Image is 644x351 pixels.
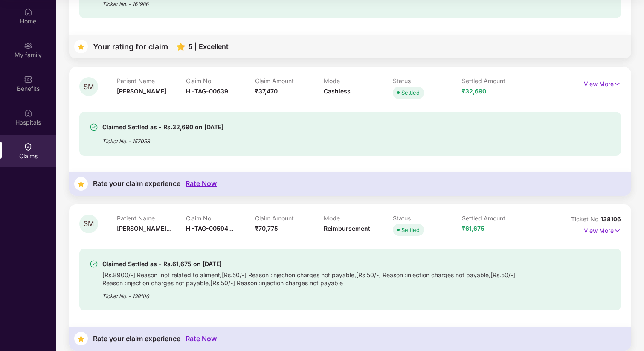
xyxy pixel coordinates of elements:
div: [Rs.8900/-] Reason :not related to aliment,[Rs.50/-] Reason :injection charges not payable,[Rs.50... [102,269,524,287]
img: svg+xml;base64,PHN2ZyBpZD0iSG9tZSIgeG1sbnM9Imh0dHA6Ly93d3cudzMub3JnLzIwMDAvc3ZnIiB3aWR0aD0iMjAiIG... [24,8,32,16]
span: Cashless [324,87,351,95]
span: Ticket No [571,215,600,223]
p: Patient Name [117,215,186,222]
div: Ticket No. - 138106 [102,287,524,300]
p: View More [584,77,621,89]
span: SM [84,83,94,90]
img: svg+xml;base64,PHN2ZyB4bWxucz0iaHR0cDovL3d3dy53My5vcmcvMjAwMC9zdmciIHhtbG5zOnhsaW5rPSJodHRwOi8vd3... [177,43,185,51]
span: ₹70,775 [255,225,278,232]
span: HI-TAG-00639... [186,87,233,95]
span: ₹32,690 [462,87,486,95]
div: Claimed Settled as - Rs.61,675 on [DATE] [102,259,524,269]
div: Rate your claim experience [93,180,180,188]
div: 5 | Excellent [189,43,229,51]
img: svg+xml;base64,PHN2ZyB4bWxucz0iaHR0cDovL3d3dy53My5vcmcvMjAwMC9zdmciIHdpZHRoPSIzNyIgaGVpZ2h0PSIzNy... [74,332,88,345]
p: Mode [324,77,393,84]
p: Settled Amount [462,77,531,84]
div: Your rating for claim [93,43,168,51]
span: Reimbursement [324,225,370,232]
img: svg+xml;base64,PHN2ZyB4bWxucz0iaHR0cDovL3d3dy53My5vcmcvMjAwMC9zdmciIHdpZHRoPSIzNyIgaGVpZ2h0PSIzNy... [74,40,88,53]
p: Status [393,215,462,222]
p: Claim Amount [255,215,324,222]
span: SM [84,220,94,227]
div: Rate your claim experience [93,335,180,343]
img: svg+xml;base64,PHN2ZyB3aWR0aD0iMjAiIGhlaWdodD0iMjAiIHZpZXdCb3g9IjAgMCAyMCAyMCIgZmlsbD0ibm9uZSIgeG... [24,41,32,50]
p: Settled Amount [462,215,531,222]
p: View More [584,224,621,235]
img: svg+xml;base64,PHN2ZyBpZD0iQ2xhaW0iIHhtbG5zPSJodHRwOi8vd3d3LnczLm9yZy8yMDAwL3N2ZyIgd2lkdGg9IjIwIi... [24,142,32,151]
img: svg+xml;base64,PHN2ZyBpZD0iU3VjY2Vzcy0zMngzMiIgeG1sbnM9Imh0dHA6Ly93d3cudzMub3JnLzIwMDAvc3ZnIiB3aW... [90,123,98,131]
div: Rate Now [186,335,217,343]
img: svg+xml;base64,PHN2ZyBpZD0iU3VjY2Vzcy0zMngzMiIgeG1sbnM9Imh0dHA6Ly93d3cudzMub3JnLzIwMDAvc3ZnIiB3aW... [90,260,98,268]
span: ₹37,470 [255,87,278,95]
div: Rate Now [186,180,217,188]
img: svg+xml;base64,PHN2ZyB4bWxucz0iaHR0cDovL3d3dy53My5vcmcvMjAwMC9zdmciIHdpZHRoPSIzNyIgaGVpZ2h0PSIzNy... [74,177,88,191]
img: svg+xml;base64,PHN2ZyBpZD0iSG9zcGl0YWxzIiB4bWxucz0iaHR0cDovL3d3dy53My5vcmcvMjAwMC9zdmciIHdpZHRoPS... [24,109,32,117]
p: Claim No [186,215,255,222]
div: Settled [401,226,420,234]
img: svg+xml;base64,PHN2ZyBpZD0iQmVuZWZpdHMiIHhtbG5zPSJodHRwOi8vd3d3LnczLm9yZy8yMDAwL3N2ZyIgd2lkdGg9Ij... [24,75,32,84]
p: Status [393,77,462,84]
p: Mode [324,215,393,222]
span: [PERSON_NAME]... [117,87,171,95]
img: svg+xml;base64,PHN2ZyB4bWxucz0iaHR0cDovL3d3dy53My5vcmcvMjAwMC9zdmciIHdpZHRoPSIxNyIgaGVpZ2h0PSIxNy... [614,79,621,89]
div: Settled [401,88,420,97]
div: Claimed Settled as - Rs.32,690 on [DATE] [102,122,223,132]
img: svg+xml;base64,PHN2ZyB4bWxucz0iaHR0cDovL3d3dy53My5vcmcvMjAwMC9zdmciIHdpZHRoPSIxNyIgaGVpZ2h0PSIxNy... [614,226,621,235]
p: Patient Name [117,77,186,84]
span: ₹61,675 [462,225,484,232]
div: Ticket No. - 157058 [102,132,223,145]
span: [PERSON_NAME]... [117,225,171,232]
span: 138106 [600,215,621,223]
p: Claim No [186,77,255,84]
span: HI-TAG-00594... [186,225,233,232]
p: Claim Amount [255,77,324,84]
